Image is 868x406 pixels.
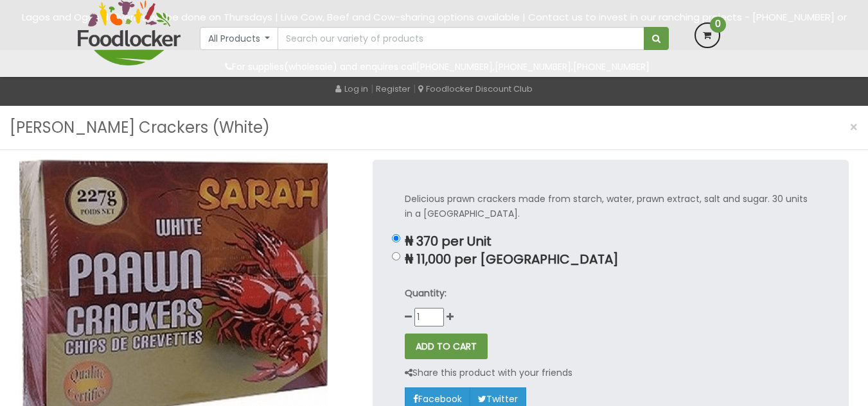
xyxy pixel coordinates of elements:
[392,252,400,260] input: ₦ 11,000 per [GEOGRAPHIC_DATA]
[405,287,447,300] strong: Quantity:
[335,83,368,95] a: Log in
[200,27,279,50] button: All Products
[405,192,817,221] p: Delicious prawn crackers made from starch, water, prawn extract, salt and sugar. 30 units in a [G...
[10,115,270,140] h3: [PERSON_NAME] Crackers (White)
[392,234,400,242] input: ₦ 370 per Unit
[376,83,411,95] a: Register
[405,366,572,380] p: Share this product with your friends
[405,252,817,267] p: ₦ 11,000 per [GEOGRAPHIC_DATA]
[405,334,488,359] button: ADD TO CART
[405,234,817,249] p: ₦ 370 per Unit
[710,17,726,33] span: 0
[418,83,533,95] a: Foodlocker Discount Club
[413,82,416,95] span: |
[278,27,644,50] input: Search our variety of products
[849,118,858,137] span: ×
[843,114,865,140] button: Close
[371,82,373,95] span: |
